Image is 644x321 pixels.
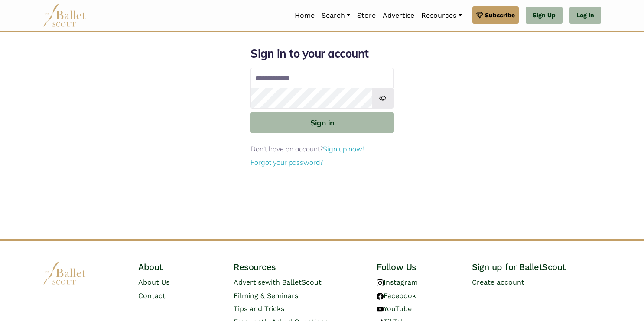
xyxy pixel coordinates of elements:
[234,278,322,286] a: Advertisewith BalletScout
[138,261,220,273] h4: About
[265,278,322,286] span: with BalletScout
[43,261,86,285] img: logo
[234,292,298,300] a: Filming & Seminars
[250,158,323,167] a: Forgot your password?
[379,6,418,25] a: Advertise
[476,10,483,20] img: gem.svg
[323,144,364,153] a: Sign up now!
[250,112,394,133] button: Sign in
[354,6,379,25] a: Store
[234,261,363,273] h4: Resources
[526,7,563,24] a: Sign Up
[291,6,318,25] a: Home
[377,293,384,300] img: facebook logo
[569,7,601,24] a: Log In
[377,279,384,286] img: instagram logo
[250,144,394,155] p: Don't have an account?
[472,6,519,24] a: Subscribe
[472,261,601,273] h4: Sign up for BalletScout
[377,278,418,286] a: Instagram
[485,10,515,20] span: Subscribe
[138,292,166,300] a: Contact
[377,305,412,313] a: YouTube
[138,278,169,286] a: About Us
[377,292,416,300] a: Facebook
[377,261,458,273] h4: Follow Us
[418,6,465,25] a: Resources
[318,6,354,25] a: Search
[472,278,524,286] a: Create account
[377,306,384,313] img: youtube logo
[250,46,394,61] h1: Sign in to your account
[234,305,284,313] a: Tips and Tricks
